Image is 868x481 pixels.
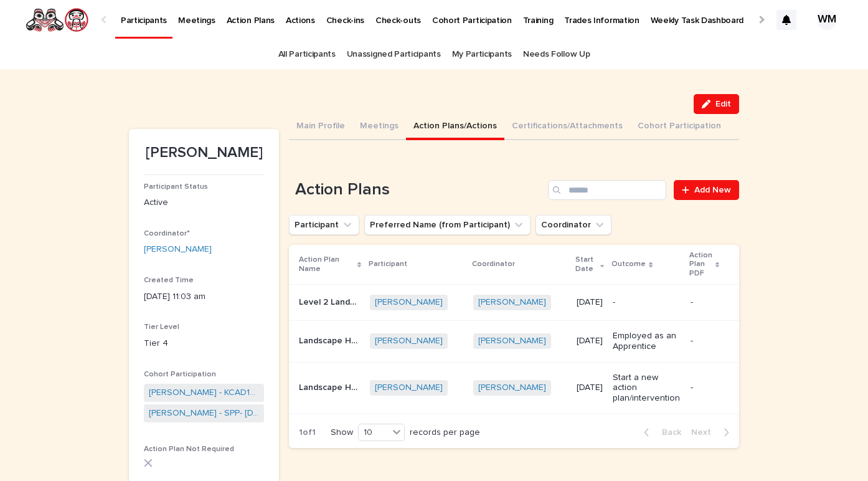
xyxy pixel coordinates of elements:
[144,337,264,350] p: Tier 4
[144,243,212,256] a: [PERSON_NAME]
[694,186,731,194] span: Add New
[654,428,681,437] span: Back
[478,383,546,393] a: [PERSON_NAME]
[369,257,407,271] p: Participant
[144,144,264,162] p: [PERSON_NAME]
[478,336,546,346] a: [PERSON_NAME]
[410,427,480,438] p: records per page
[548,180,666,200] input: Search
[144,323,179,331] span: Tier Level
[144,290,264,303] p: [DATE] 11:03 am
[375,336,443,346] a: [PERSON_NAME]
[575,253,597,276] p: Start Date
[478,297,546,308] a: [PERSON_NAME]
[577,336,603,346] p: [DATE]
[613,297,680,308] p: -
[691,383,719,393] p: -
[406,114,504,140] button: Action Plans/Actions
[523,40,590,69] a: Needs Follow Up
[359,426,389,439] div: 10
[144,230,190,237] span: Coordinator*
[289,285,739,321] tr: Level 2 Landscape Horticulturist Red Seal ProgramLevel 2 Landscape Horticulturist Red Seal Progra...
[715,100,731,108] span: Edit
[289,114,352,140] button: Main Profile
[149,386,259,399] a: [PERSON_NAME] - KCAD12- [DATE]
[634,427,686,438] button: Back
[25,7,89,32] img: rNyI97lYS1uoOg9yXW8k
[144,445,234,453] span: Action Plan Not Required
[278,40,336,69] a: All Participants
[691,428,719,437] span: Next
[149,407,259,420] a: [PERSON_NAME] - SPP- [DATE]
[577,383,603,393] p: [DATE]
[289,362,739,414] tr: Landscape Horticulture Pre- ApprenticeshipLandscape Horticulture Pre- Apprenticeship [PERSON_NAME...
[299,295,362,308] p: Level 2 Landscape Horticulturist Red Seal Program
[613,373,680,404] p: Start a new action plan/intervention
[299,380,362,393] p: Landscape Horticulture Pre- Apprenticeship
[347,40,441,69] a: Unassigned Participants
[375,383,443,393] a: [PERSON_NAME]
[299,253,354,276] p: Action Plan Name
[352,114,406,140] button: Meetings
[674,180,739,200] a: Add New
[817,10,837,30] div: WM
[331,427,353,438] p: Show
[472,257,515,271] p: Coordinator
[686,427,739,438] button: Next
[689,249,712,280] p: Action Plan PDF
[289,417,326,448] p: 1 of 1
[577,297,603,308] p: [DATE]
[299,333,362,346] p: Landscape Horticulturist Level 1
[289,320,739,362] tr: Landscape Horticulturist Level 1Landscape Horticulturist Level 1 [PERSON_NAME] [PERSON_NAME] [DAT...
[375,297,443,308] a: [PERSON_NAME]
[144,371,216,378] span: Cohort Participation
[144,277,194,284] span: Created Time
[613,331,680,352] p: Employed as an Apprentice
[144,183,208,191] span: Participant Status
[694,94,739,114] button: Edit
[364,215,531,235] button: Preferred Name (from Participant)
[504,114,630,140] button: Certifications/Attachments
[691,336,719,346] p: -
[144,196,264,209] p: Active
[630,114,729,140] button: Cohort Participation
[289,180,543,200] h1: Action Plans
[452,40,512,69] a: My Participants
[535,215,611,235] button: Coordinator
[289,215,359,235] button: Participant
[691,297,719,308] p: -
[611,257,646,271] p: Outcome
